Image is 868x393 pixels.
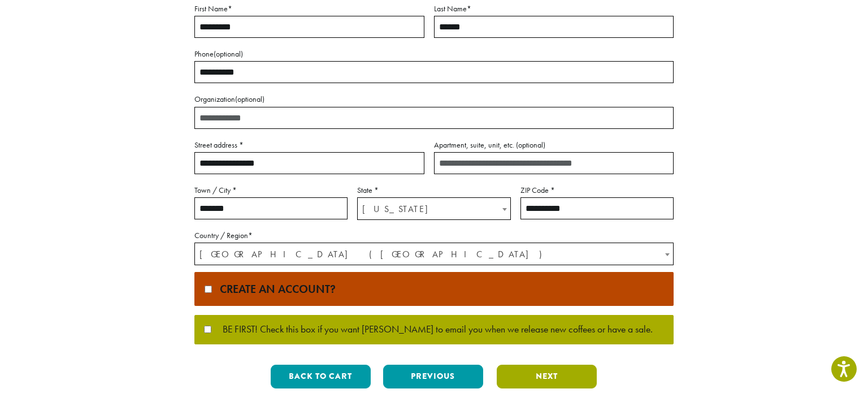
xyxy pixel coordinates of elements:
[205,286,212,293] input: Create an account?
[357,197,510,220] span: State
[211,325,653,335] span: BE FIRST! Check this box if you want [PERSON_NAME] to email you when we release new coffees or ha...
[214,282,336,296] span: Create an account?
[204,326,211,333] input: BE FIRST! Check this box if you want [PERSON_NAME] to email you when we release new coffees or ha...
[497,365,597,388] button: Next
[194,2,424,16] label: First Name
[235,94,264,104] span: (optional)
[357,183,510,197] label: State
[520,183,674,197] label: ZIP Code
[383,365,483,388] button: Previous
[358,198,510,220] span: Washington
[434,2,674,16] label: Last Name
[194,243,674,265] span: Country / Region
[271,365,371,388] button: Back to cart
[194,138,424,152] label: Street address
[434,138,674,152] label: Apartment, suite, unit, etc.
[214,49,243,59] span: (optional)
[194,92,674,106] label: Organization
[195,243,673,265] span: United States (US)
[516,140,545,150] span: (optional)
[194,183,348,197] label: Town / City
